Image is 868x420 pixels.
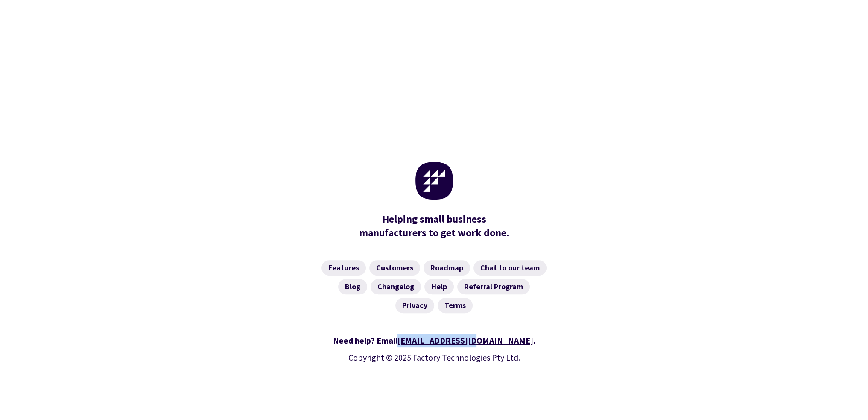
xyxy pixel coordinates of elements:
iframe: Chat Widget [726,328,868,420]
a: Changelog [371,279,421,294]
div: manufacturers to get work done. [355,212,513,240]
a: [EMAIL_ADDRESS][DOMAIN_NAME] [397,335,533,346]
nav: Footer Navigation [188,260,680,313]
a: Help [424,279,454,294]
a: Customers [369,260,420,276]
mark: Helping small business [382,212,486,226]
a: Terms [438,298,473,313]
div: Need help? Email . [188,334,680,347]
p: Copyright © 2025 Factory Technologies Pty Ltd. [188,351,680,364]
a: Blog [338,279,367,294]
a: Referral Program [457,279,530,294]
a: Roadmap [424,260,470,276]
a: Chat to our team [473,260,547,276]
a: Features [321,260,366,276]
a: Privacy [395,298,434,313]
